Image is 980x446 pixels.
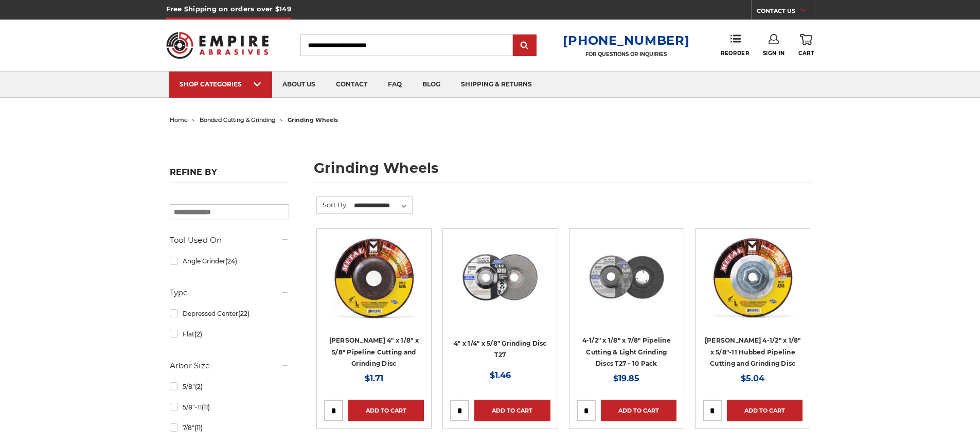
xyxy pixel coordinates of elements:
[721,34,749,56] a: Reorder
[170,287,289,299] h5: Type
[170,167,289,183] h5: Refine by
[703,236,803,336] a: Mercer 4-1/2" x 1/8" x 5/8"-11 Hubbed Cutting and Light Grinding Wheel
[798,34,814,57] a: Cart
[352,198,412,213] select: Sort By:
[195,383,203,390] span: (2)
[741,373,764,383] span: $5.04
[378,72,412,98] a: faq
[288,116,338,123] span: grinding wheels
[194,424,203,432] span: (11)
[166,25,269,65] img: Empire Abrasives
[711,236,794,318] img: Mercer 4-1/2" x 1/8" x 5/8"-11 Hubbed Cutting and Light Grinding Wheel
[705,336,801,367] a: [PERSON_NAME] 4-1/2" x 1/8" x 5/8"-11 Hubbed Pipeline Cutting and Grinding Disc
[412,72,451,98] a: blog
[763,50,785,57] span: Sign In
[170,325,289,343] a: Flat
[798,50,814,57] span: Cart
[180,80,262,88] div: SHOP CATEGORIES
[582,336,671,367] a: 4-1/2" x 1/8" x 7/8" Pipeline Cutting & Light Grinding Discs T27 - 10 Pack
[601,400,676,421] a: Add to Cart
[170,360,289,372] h5: Arbor Size
[563,51,689,58] p: FOR QUESTIONS OR INQUIRIES
[613,373,639,383] span: $19.85
[454,340,547,359] a: 4" x 1/4" x 5/8" Grinding Disc T27
[317,197,348,212] label: Sort By:
[585,236,668,318] img: View of Black Hawk's 4 1/2 inch T27 pipeline disc, showing both front and back of the grinding wh...
[365,373,383,383] span: $1.71
[202,403,210,411] span: (11)
[333,236,415,318] img: Mercer 4" x 1/8" x 5/8 Cutting and Light Grinding Wheel
[514,35,535,56] input: Submit
[170,116,188,123] a: home
[170,305,289,323] a: Depressed Center
[757,5,814,20] a: CONTACT US
[170,234,289,246] h5: Tool Used On
[170,419,289,437] a: 7/8"
[238,310,250,317] span: (22)
[200,116,276,123] a: bonded cutting & grinding
[577,236,676,336] a: View of Black Hawk's 4 1/2 inch T27 pipeline disc, showing both front and back of the grinding wh...
[225,257,237,265] span: (24)
[563,33,689,48] a: [PHONE_NUMBER]
[451,72,542,98] a: shipping & returns
[314,161,811,183] h1: grinding wheels
[272,72,326,98] a: about us
[727,400,803,421] a: Add to Cart
[474,400,550,421] a: Add to Cart
[194,330,202,338] span: (2)
[329,336,419,367] a: [PERSON_NAME] 4" x 1/8" x 5/8" Pipeline Cutting and Grinding Disc
[170,398,289,416] a: 5/8"-11
[326,72,378,98] a: contact
[324,236,424,336] a: Mercer 4" x 1/8" x 5/8 Cutting and Light Grinding Wheel
[721,50,749,57] span: Reorder
[490,370,511,380] span: $1.46
[450,236,550,336] a: 4 inch BHA grinding wheels
[348,400,424,421] a: Add to Cart
[170,252,289,270] a: Angle Grinder
[459,236,541,318] img: 4 inch BHA grinding wheels
[170,378,289,396] a: 5/8"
